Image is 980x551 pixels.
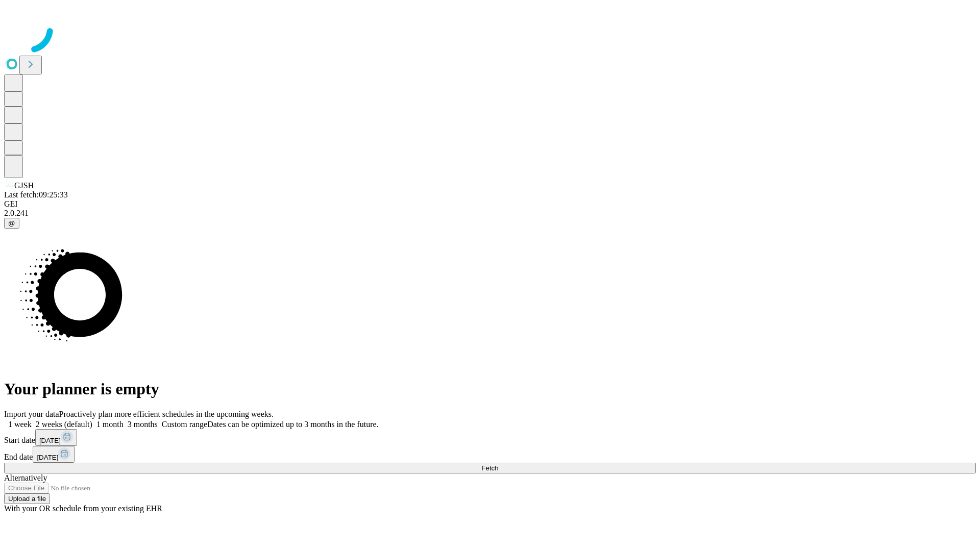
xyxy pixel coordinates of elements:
[4,380,976,398] h1: Your planner is empty
[207,420,378,429] span: Dates can be optimized up to 3 months in the future.
[36,420,92,429] span: 2 weeks (default)
[4,199,976,209] div: GEI
[8,219,15,227] span: @
[4,218,19,229] button: @
[4,410,59,418] span: Import your data
[35,429,77,446] button: [DATE]
[4,463,976,473] button: Fetch
[4,190,68,199] span: Last fetch: 09:25:33
[4,493,50,504] button: Upload a file
[14,181,34,190] span: GJSH
[8,420,32,429] span: 1 week
[162,420,207,429] span: Custom range
[59,410,274,418] span: Proactively plan more efficient schedules in the upcoming weeks.
[37,454,58,461] span: [DATE]
[4,473,47,482] span: Alternatively
[96,420,124,429] span: 1 month
[4,209,976,218] div: 2.0.241
[481,464,498,472] span: Fetch
[128,420,158,429] span: 3 months
[39,437,61,444] span: [DATE]
[33,446,75,463] button: [DATE]
[4,446,976,463] div: End date
[4,429,976,446] div: Start date
[4,504,162,513] span: With your OR schedule from your existing EHR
